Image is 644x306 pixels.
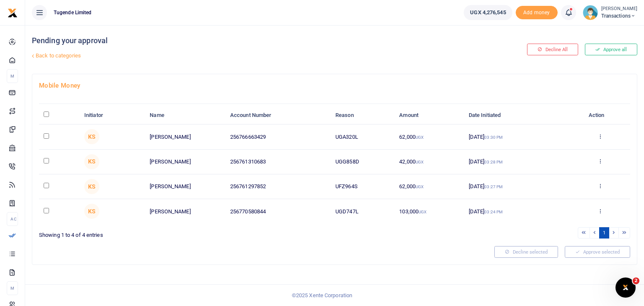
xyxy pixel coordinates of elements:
small: UGX [415,160,423,164]
h4: Pending your approval [32,36,433,45]
td: UFZ964S [331,174,395,199]
small: UGX [415,184,423,189]
img: profile-user [583,5,598,20]
a: 1 [599,227,609,239]
span: Kevin Sessanga [84,204,99,219]
th: Name: activate to sort column ascending [145,106,226,124]
span: Tugende Limited [50,9,95,16]
small: 03:28 PM [484,160,503,164]
td: 256766663429 [226,124,331,149]
small: UGX [418,210,426,214]
td: [DATE] [464,150,571,174]
td: [DATE] [464,124,571,149]
li: M [7,281,18,295]
td: [PERSON_NAME] [145,174,226,199]
th: : activate to sort column descending [39,106,80,124]
td: 103,000 [395,199,464,223]
span: Add money [516,6,558,20]
td: [DATE] [464,199,571,223]
a: profile-user [PERSON_NAME] Transactions [583,5,637,20]
th: Date Initiated: activate to sort column ascending [464,106,571,124]
td: 256761310683 [226,150,331,174]
td: UGA320L [331,124,395,149]
a: Back to categories [30,49,433,63]
div: Showing 1 to 4 of 4 entries [39,226,331,239]
li: Toup your wallet [516,6,558,20]
td: [PERSON_NAME] [145,150,226,174]
span: Kevin Sessanga [84,154,99,169]
small: 03:27 PM [484,184,503,189]
li: Wallet ballance [460,5,515,20]
iframe: Intercom live chat [615,277,636,298]
a: Add money [516,9,558,15]
td: 62,000 [395,124,464,149]
td: 256770580844 [226,199,331,223]
td: [PERSON_NAME] [145,124,226,149]
h4: Mobile Money [39,81,630,90]
th: Action: activate to sort column ascending [571,106,630,124]
span: Kevin Sessanga [84,129,99,144]
button: Decline All [527,44,578,55]
small: UGX [415,135,423,140]
td: 256761297852 [226,174,331,199]
td: [PERSON_NAME] [145,199,226,223]
span: UGX 4,276,545 [470,8,506,17]
td: UGG858D [331,150,395,174]
a: UGX 4,276,545 [464,5,512,20]
small: 03:24 PM [484,210,503,214]
li: Ac [7,212,18,226]
span: 2 [633,277,639,284]
button: Approve all [585,44,637,55]
img: logo-small [8,8,18,18]
th: Account Number: activate to sort column ascending [226,106,331,124]
th: Reason: activate to sort column ascending [331,106,395,124]
th: Amount: activate to sort column ascending [395,106,464,124]
td: 62,000 [395,174,464,199]
td: 42,000 [395,150,464,174]
small: 03:30 PM [484,135,503,140]
th: Initiator: activate to sort column ascending [80,106,145,124]
small: [PERSON_NAME] [601,5,637,13]
td: [DATE] [464,174,571,199]
a: logo-small logo-large logo-large [8,9,18,16]
td: UGD747L [331,199,395,223]
span: Kevin Sessanga [84,179,99,194]
span: Transactions [601,12,637,20]
li: M [7,69,18,83]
